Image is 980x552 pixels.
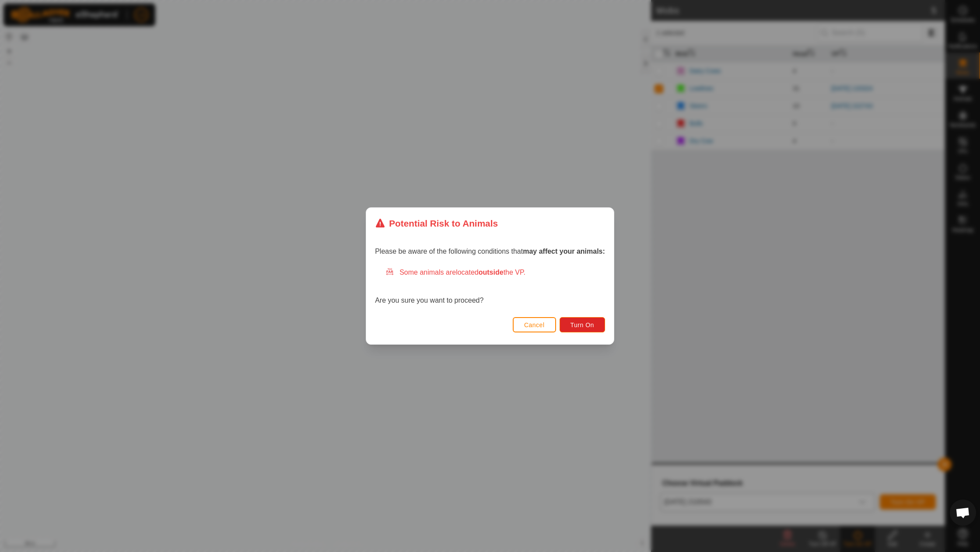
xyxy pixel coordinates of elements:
span: located the VP. [456,269,525,276]
button: Cancel [513,317,556,332]
strong: may affect your animals: [523,248,605,255]
span: Cancel [524,321,545,328]
div: Open chat [950,500,976,526]
strong: outside [479,269,504,276]
div: Potential Risk to Animals [375,217,498,230]
span: Please be aware of the following conditions that [375,248,605,255]
span: Turn On [570,321,594,328]
div: Are you sure you want to proceed? [375,267,605,306]
div: Some animals are [385,267,605,278]
button: Turn On [560,317,605,332]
